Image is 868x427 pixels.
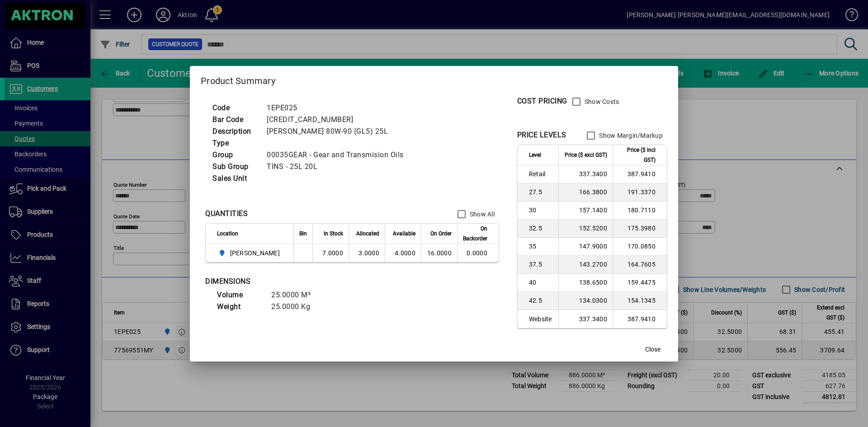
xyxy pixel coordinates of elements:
[208,114,262,126] td: Bar Code
[529,150,541,160] span: Level
[267,301,321,313] td: 25.0000 Kg
[208,149,262,161] td: Group
[208,161,262,173] td: Sub Group
[558,274,613,292] td: 138.6500
[558,238,613,256] td: 147.9000
[190,66,678,92] h2: Product Summary
[613,165,667,183] td: 387.9410
[208,126,262,137] td: Description
[267,289,321,301] td: 25.0000 M³
[529,169,553,178] span: Retail
[385,244,421,262] td: 4.0000
[613,238,667,256] td: 170.0850
[529,206,553,215] span: 30
[558,292,613,310] td: 134.0300
[299,229,307,239] span: Bin
[613,183,667,202] td: 191.3370
[613,256,667,274] td: 164.7605
[262,102,415,114] td: 1EPE025
[529,296,553,305] span: 42.5
[613,310,667,328] td: 387.9410
[517,96,567,107] div: COST PRICING
[558,310,613,328] td: 337.3400
[217,229,238,239] span: Location
[356,229,379,239] span: Allocated
[205,208,248,219] div: QUANTITIES
[349,244,385,262] td: 3.0000
[230,249,280,258] span: [PERSON_NAME]
[262,161,415,173] td: TINS - 25L 20L
[208,173,262,184] td: Sales Unit
[205,276,431,287] div: DIMENSIONS
[558,256,613,274] td: 143.2700
[558,183,613,202] td: 166.3800
[457,244,499,262] td: 0.0000
[463,224,487,244] span: On Backorder
[558,165,613,183] td: 337.3400
[529,260,553,269] span: 37.5
[613,220,667,238] td: 175.3980
[613,274,667,292] td: 159.4475
[583,97,619,106] label: Show Costs
[262,149,415,161] td: 00035GEAR - Gear and Transmision Oils
[208,137,262,149] td: Type
[262,126,415,137] td: [PERSON_NAME] 80W-90 (GL5) 25L
[597,131,663,140] label: Show Margin/Markup
[212,289,267,301] td: Volume
[208,102,262,114] td: Code
[529,278,553,287] span: 40
[529,188,553,197] span: 27.5
[427,249,452,257] span: 16.0000
[613,292,667,310] td: 154.1345
[468,210,495,219] label: Show All
[212,301,267,313] td: Weight
[324,229,343,239] span: In Stock
[517,130,566,141] div: PRICE LEVELS
[645,345,660,354] span: Close
[529,314,553,324] span: Website
[618,145,656,165] span: Price ($ incl GST)
[217,248,283,258] span: HAMILTON
[558,220,613,238] td: 152.5200
[430,229,452,239] span: On Order
[393,229,415,239] span: Available
[638,342,667,358] button: Close
[262,114,415,126] td: [CREDIT_CARD_NUMBER]
[529,224,553,233] span: 32.5
[312,244,349,262] td: 7.0000
[558,202,613,220] td: 157.1400
[529,242,553,251] span: 35
[613,202,667,220] td: 180.7110
[565,150,607,160] span: Price ($ excl GST)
